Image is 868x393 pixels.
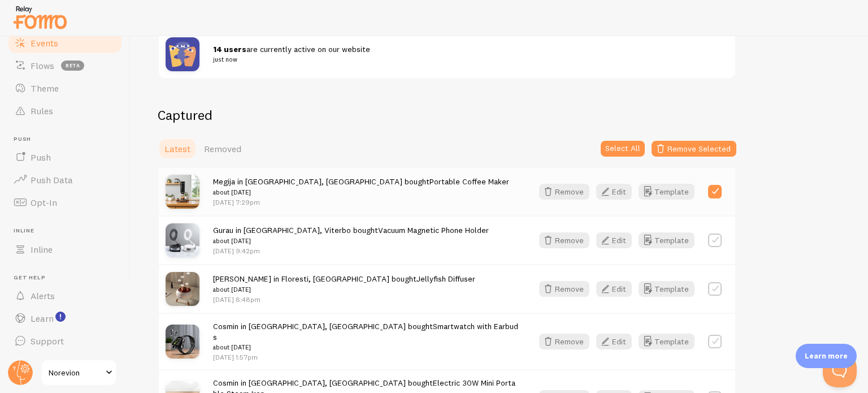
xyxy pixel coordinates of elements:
button: Remove [539,232,589,248]
span: Push [31,152,51,163]
span: Norevion [49,366,102,379]
img: portable-coffee-maker-compact-design_small.jpg [166,175,199,209]
button: Remove [539,281,589,297]
svg: <p>Watch New Feature Tutorials!</p> [55,312,66,322]
img: pageviews.png [166,37,199,71]
span: Latest [164,143,190,154]
a: Events [7,32,123,54]
span: Alerts [31,290,55,301]
a: Theme [7,77,123,100]
span: Events [31,37,58,49]
small: just now [213,54,715,64]
img: fomo-relay-logo-orange.svg [12,3,68,32]
small: about [DATE] [213,236,489,246]
span: Gurau in [GEOGRAPHIC_DATA], Viterbo bought [213,225,489,246]
a: Vacuum Magnetic Phone Holder [378,225,489,235]
span: are currently active on our website [213,44,715,65]
span: Cosmin in [GEOGRAPHIC_DATA], [GEOGRAPHIC_DATA] bought [213,321,519,353]
button: Template [639,184,695,200]
img: smartwatch-silver-2in1-earbuds_small.jpg [166,325,199,359]
span: Learn [31,313,54,324]
div: Learn more [796,344,857,368]
button: Select All [601,141,645,157]
p: [DATE] 7:29pm [213,197,509,207]
button: Template [639,281,695,297]
span: Removed [204,143,241,154]
a: Rules [7,100,123,122]
a: Inline [7,238,123,261]
button: Edit [596,334,632,349]
button: Remove Selected [652,141,736,157]
small: about [DATE] [213,187,509,197]
a: Edit [596,184,639,200]
small: about [DATE] [213,342,519,352]
a: Flows beta [7,54,123,77]
p: [DATE] 8:48pm [213,295,475,304]
a: Opt-In [7,191,123,214]
a: Edit [596,232,639,248]
span: Inline [14,227,123,235]
span: Get Help [14,274,123,282]
a: Removed [197,137,248,160]
p: [DATE] 1:57pm [213,352,519,362]
iframe: Help Scout Beacon - Open [823,353,857,387]
span: Flows [31,60,54,71]
img: jellyfish-humidifier-front-view.avif [166,272,199,306]
img: magsafe-phone-holder-vacuum-mount_small.jpg [166,223,199,257]
strong: 14 users [213,44,246,54]
button: Edit [596,184,632,200]
a: Support [7,330,123,352]
a: Edit [596,281,639,297]
span: Support [31,335,64,347]
h2: Captured [158,106,736,124]
span: [PERSON_NAME] in Floresti, [GEOGRAPHIC_DATA] bought [213,274,475,295]
a: Push Data [7,169,123,191]
span: Theme [31,83,59,94]
button: Template [639,232,695,248]
span: Push Data [31,174,73,185]
button: Remove [539,334,589,349]
span: Inline [31,244,53,255]
a: Learn [7,307,123,330]
a: Edit [596,334,639,349]
button: Template [639,334,695,349]
span: Megija in [GEOGRAPHIC_DATA], [GEOGRAPHIC_DATA] bought [213,176,509,197]
a: Norevion [41,359,117,386]
a: Portable Coffee Maker [429,176,509,187]
button: Edit [596,232,632,248]
a: Push [7,146,123,169]
a: Smartwatch with Earbuds [213,321,518,342]
button: Remove [539,184,589,200]
span: Rules [31,105,53,116]
p: [DATE] 9:42pm [213,246,489,256]
a: Jellyfish Diffuser [416,274,475,284]
a: Alerts [7,284,123,307]
a: Latest [158,137,197,160]
span: Push [14,136,123,143]
span: beta [61,61,84,71]
button: Edit [596,281,632,297]
span: Opt-In [31,197,57,208]
small: about [DATE] [213,284,475,295]
p: Learn more [805,351,848,361]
